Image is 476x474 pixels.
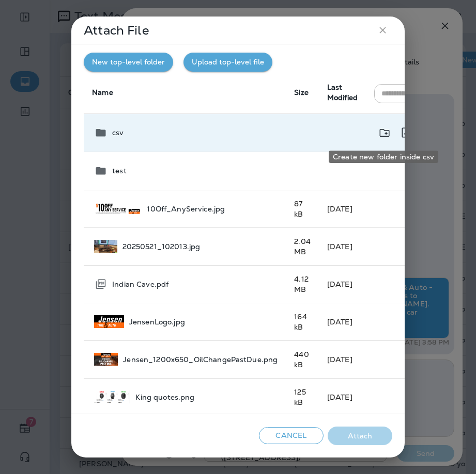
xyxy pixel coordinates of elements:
[286,303,319,340] td: 164 kB
[94,353,118,366] img: Jensen_1200x650_OilChangePastDue.png
[94,315,124,328] img: JensenLogo.jpg
[122,242,201,251] p: 20250521_102013.jpg
[319,378,366,416] td: [DATE]
[319,227,366,265] td: [DATE]
[112,280,168,288] p: Indian Cave.pdf
[183,53,272,72] button: Upload top-level file
[286,227,319,265] td: 2.04 MB
[286,265,319,303] td: 4.12 MB
[84,53,173,72] button: New top-level folder
[327,83,358,102] span: Last Modified
[112,128,124,137] p: csv
[286,340,319,378] td: 440 kB
[286,378,319,416] td: 125 kB
[147,205,225,213] p: 10Off_AnyService.jpg
[92,88,113,97] span: Name
[94,240,117,253] img: 20250521_102013.jpg
[329,151,438,163] div: Create new folder inside csv
[286,190,319,227] td: 87 kB
[373,21,392,40] button: close
[84,26,149,35] p: Attach File
[294,88,309,97] span: Size
[395,122,416,143] div: Upload a new file into folder csv
[319,303,366,340] td: [DATE]
[319,265,366,303] td: [DATE]
[94,202,142,215] img: 10Off_AnyService.jpg
[94,390,130,403] img: King%20quotes.png
[319,340,366,378] td: [DATE]
[129,318,185,326] p: JensenLogo.jpg
[112,167,127,175] p: test
[135,393,194,401] p: King quotes.png
[259,427,324,444] button: Cancel
[123,355,278,364] p: Jensen_1200x650_OilChangePastDue.png
[374,122,395,143] div: Create new folder inside csv
[319,190,366,227] td: [DATE]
